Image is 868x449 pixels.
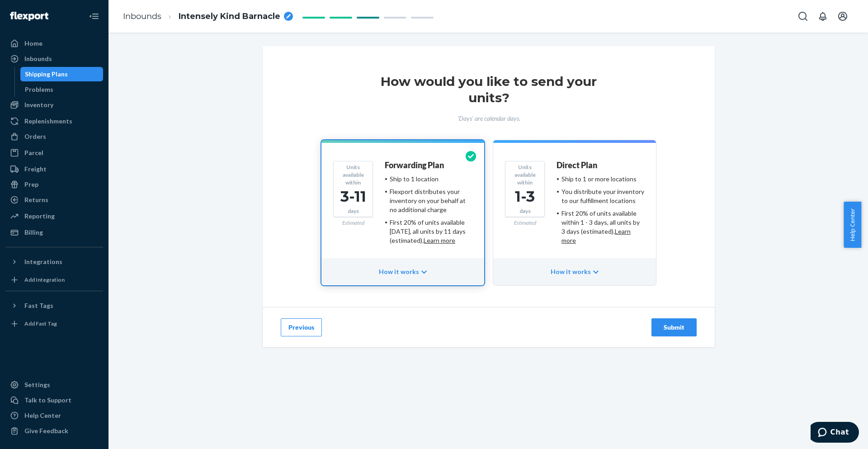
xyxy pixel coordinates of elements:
div: Reporting [24,212,55,221]
div: Flexport distributes your inventory on your behalf at no additional charge [390,187,472,214]
div: Fast Tags [24,301,53,310]
div: Units available within days [505,161,545,217]
a: Prep [5,177,103,192]
div: Freight [24,165,47,174]
div: First 20% of units available [DATE], all units by 11 days (estimated). [390,218,472,245]
button: Previous [281,318,322,336]
a: Add Integration [5,273,103,287]
button: Open notifications [814,7,832,25]
div: Talk to Support [24,396,71,405]
div: 1-3 [509,186,541,207]
a: Add Fast Tag [5,317,103,331]
div: Orders [24,132,46,141]
ol: breadcrumbs [116,3,300,30]
div: Add Integration [24,276,65,284]
a: Settings [5,378,103,392]
span: 'Days' are calendar days. [458,114,520,122]
a: Learn more [424,236,455,244]
button: Fast Tags [5,298,103,313]
span: Intensely Kind Barnacle [179,11,280,23]
div: Settings [24,380,50,389]
div: Give Feedback [24,426,68,435]
button: Talk to Support [5,393,103,407]
h4: Direct Plan [557,161,597,170]
div: Ship to 1 location [390,175,439,184]
div: Integrations [24,257,62,266]
span: Estimated [342,219,364,226]
a: Replenishments [5,114,103,128]
button: Give Feedback [5,424,103,438]
iframe: Opens a widget where you can chat to one of our agents [811,422,859,444]
div: 3-11 [337,186,369,207]
div: Units available within days [333,161,373,217]
a: Freight [5,162,103,176]
a: Inventory [5,98,103,112]
button: Integrations [5,255,103,269]
a: Learn more [561,227,631,244]
button: Help Center [844,202,861,248]
a: Inbounds [5,52,103,66]
a: Help Center [5,408,103,423]
div: How it works [493,258,656,285]
div: Billing [24,228,43,237]
button: Close Navigation [85,7,103,25]
button: Units available within3-11daysEstimatedForwarding PlanShip to 1 locationFlexport distributes your... [321,140,484,285]
button: Open account menu [834,7,852,25]
a: Parcel [5,146,103,160]
a: Inbounds [123,11,161,21]
div: Replenishments [24,117,72,126]
div: Help Center [24,411,61,420]
span: Estimated [514,219,536,226]
div: Prep [24,180,38,189]
h2: How would you like to send your units? [371,73,606,106]
a: Problems [20,82,104,97]
a: Home [5,36,103,51]
img: Flexport logo [10,12,48,21]
div: Ship to 1 or more locations [561,175,637,184]
a: Reporting [5,209,103,223]
a: Returns [5,193,103,207]
button: Submit [651,318,697,336]
div: Problems [25,85,53,94]
div: Inbounds [24,54,52,63]
div: First 20% of units available within 1 - 3 days, all units by 3 days (estimated). [561,209,644,245]
div: You distribute your inventory to our fulfillment locations [561,187,644,205]
h4: Forwarding Plan [385,161,444,170]
a: Shipping Plans [20,67,104,81]
a: Orders [5,129,103,144]
button: Units available within1-3daysEstimatedDirect PlanShip to 1 or more locationsYou distribute your i... [493,140,656,285]
div: Inventory [24,100,53,109]
div: Home [24,39,42,48]
div: Parcel [24,148,43,157]
div: Add Fast Tag [24,320,57,327]
div: Submit [659,323,689,332]
div: Returns [24,195,48,204]
button: Open Search Box [794,7,812,25]
a: Billing [5,225,103,240]
div: Shipping Plans [25,70,68,79]
div: How it works [321,258,484,285]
